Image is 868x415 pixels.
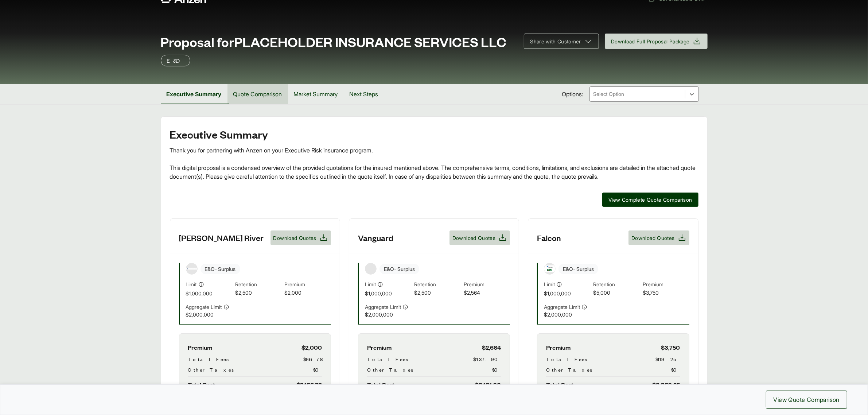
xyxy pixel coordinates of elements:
[631,234,674,242] span: Download Quotes
[611,38,690,45] span: Download Full Proposal Package
[365,280,376,288] span: Limit
[161,84,227,104] button: Executive Summary
[593,280,640,289] span: Retention
[186,280,197,288] span: Limit
[414,289,460,297] span: $2,500
[475,380,501,389] span: $3,101.90
[546,380,573,389] span: Total Cost
[365,290,411,297] span: $1,000,000
[365,303,401,311] span: Aggregate Limit
[303,355,322,363] span: $166.78
[482,342,501,352] span: $2,664
[449,230,510,245] button: Download Quotes
[593,289,640,297] span: $5,000
[544,265,555,272] img: Falcon Risk - HDI
[544,303,580,311] span: Aggregate Limit
[774,395,840,404] span: View Quote Comparison
[188,355,229,363] span: Total Fees
[313,366,322,373] span: $0
[605,34,708,49] button: Download Full Proposal Package
[656,355,680,363] span: $119.25
[643,289,689,297] span: $3,750
[186,311,232,318] span: $2,000,000
[558,264,598,274] span: E&O - Surplus
[464,280,510,289] span: Premium
[562,90,584,98] span: Options:
[602,193,698,207] button: View Complete Quote Comparison
[661,342,680,352] span: $3,750
[546,342,571,352] span: Premium
[186,268,197,269] img: James River Insurance Company
[546,366,592,373] span: Other Taxes
[544,280,555,288] span: Limit
[492,366,501,373] span: $0
[537,232,561,243] h3: Falcon
[608,196,692,203] span: View Complete Quote Comparison
[161,34,507,49] span: Proposal for PLACEHOLDER INSURANCE SERVICES LLC
[367,342,392,352] span: Premium
[628,230,689,245] button: Download Quotes
[524,34,599,49] button: Share with Customer
[167,56,184,65] p: E&O
[544,311,590,318] span: $2,000,000
[643,280,689,289] span: Premium
[653,380,680,389] span: $3,869.25
[473,355,501,363] span: $437.90
[227,84,288,104] button: Quote Comparison
[296,380,322,389] span: $2,166.78
[544,290,590,297] span: $1,000,000
[201,264,240,274] span: E&O - Surplus
[344,84,384,104] button: Next Steps
[288,84,344,104] button: Market Summary
[365,311,411,318] span: $2,000,000
[284,289,331,297] span: $2,000
[546,355,587,363] span: Total Fees
[301,342,322,352] span: $2,000
[367,380,394,389] span: Total Cost
[672,366,680,373] span: $0
[170,128,698,140] h2: Executive Summary
[273,234,316,242] span: Download Quotes
[188,342,213,352] span: Premium
[270,230,331,245] button: Download Quotes
[188,366,234,373] span: Other Taxes
[530,38,581,45] span: Share with Customer
[358,232,393,243] h3: Vanguard
[188,380,215,389] span: Total Cost
[186,290,232,297] span: $1,000,000
[235,289,281,297] span: $2,500
[186,303,222,311] span: Aggregate Limit
[414,280,460,289] span: Retention
[170,146,698,181] div: Thank you for partnering with Anzen on your Executive Risk insurance program. This digital propos...
[452,234,495,242] span: Download Quotes
[464,289,510,297] span: $2,564
[179,232,264,243] h3: [PERSON_NAME] River
[379,264,419,274] span: E&O - Surplus
[766,391,847,409] button: View Quote Comparison
[367,355,408,363] span: Total Fees
[235,280,281,289] span: Retention
[367,366,413,373] span: Other Taxes
[284,280,331,289] span: Premium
